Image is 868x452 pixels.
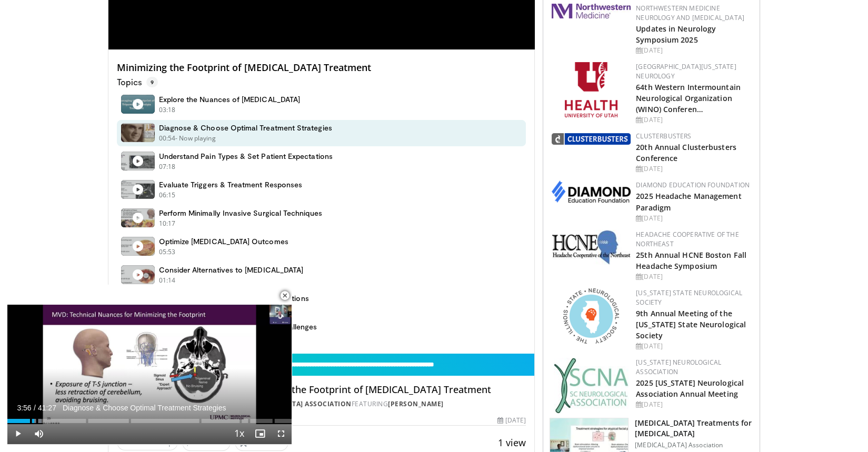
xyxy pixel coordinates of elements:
[159,95,301,104] h4: Explore the Nuances of [MEDICAL_DATA]
[159,247,176,257] p: 05:53
[636,358,721,376] a: [US_STATE] Neurological Association
[498,436,526,449] span: 1 view
[159,152,333,161] h4: Understand Pain Types & Set Patient Expectations
[636,82,741,114] a: 64th Western Intermountain Neurological Organization (WINO) Conferen…
[159,208,322,218] h4: Perform Minimally Invasive Surgical Techniques
[636,214,751,223] div: [DATE]
[247,399,352,408] a: [MEDICAL_DATA] Association
[159,237,288,246] h4: Optimize [MEDICAL_DATA] Outcomes
[146,77,158,87] span: 9
[636,132,691,140] a: Clusterbusters
[636,288,742,307] a: [US_STATE] State Neurological Society
[159,162,176,172] p: 07:18
[38,404,56,412] span: 41:27
[636,378,744,399] a: 2025 [US_STATE] Neurological Association Annual Meeting
[159,190,176,200] p: 06:15
[636,341,751,351] div: [DATE]
[7,423,28,444] button: Play
[159,219,176,228] p: 10:17
[552,133,631,145] img: d3be30b6-fe2b-4f13-a5b4-eba975d75fdd.png.150x105_q85_autocrop_double_scale_upscale_version-0.2.png
[636,272,751,282] div: [DATE]
[7,419,292,423] div: Progress Bar
[274,285,295,307] button: Close
[636,164,751,174] div: [DATE]
[552,4,631,18] img: 2a462fb6-9365-492a-ac79-3166a6f924d8.png.150x105_q85_autocrop_double_scale_upscale_version-0.2.jpg
[636,308,746,340] a: 9th Annual Meeting of the [US_STATE] State Neurological Society
[159,134,176,143] p: 00:54
[159,105,176,115] p: 03:18
[34,404,36,412] span: /
[17,404,31,412] span: 3:56
[228,423,250,444] button: Playback Rate
[565,62,617,117] img: f6362829-b0a3-407d-a044-59546adfd345.png.150x105_q85_autocrop_double_scale_upscale_version-0.2.png
[250,423,271,444] button: Enable picture-in-picture mode
[159,265,304,275] h4: Consider Alternatives to [MEDICAL_DATA]
[554,358,628,413] img: b123db18-9392-45ae-ad1d-42c3758a27aa.jpg.150x105_q85_autocrop_double_scale_upscale_version-0.2.jpg
[636,62,736,81] a: [GEOGRAPHIC_DATA][US_STATE] Neurology
[117,77,158,87] p: Topics
[636,24,716,45] a: Updates in Neurology Symposium 2025
[563,288,619,344] img: 71a8b48c-8850-4916-bbdd-e2f3ccf11ef9.png.150x105_q85_autocrop_double_scale_upscale_version-0.2.png
[636,400,751,409] div: [DATE]
[388,399,444,408] a: [PERSON_NAME]
[271,423,292,444] button: Fullscreen
[159,180,303,189] h4: Evaluate Triggers & Treatment Responses
[117,62,526,74] h4: Minimizing the Footprint of [MEDICAL_DATA] Treatment
[636,191,741,212] a: 2025 Headache Management Paradigm
[159,123,332,133] h4: Diagnose & Choose Optimal Treatment Strategies
[497,416,526,425] div: [DATE]
[636,250,746,271] a: 25th Annual HCNE Boston Fall Headache Symposium
[552,230,631,265] img: 6c52f715-17a6-4da1-9b6c-8aaf0ffc109f.jpg.150x105_q85_autocrop_double_scale_upscale_version-0.2.jpg
[636,4,744,22] a: Northwestern Medicine Neurology and [MEDICAL_DATA]
[636,142,736,163] a: 20th Annual Clusterbusters Conference
[552,180,631,203] img: d0406666-9e5f-4b94-941b-f1257ac5ccaf.png.150x105_q85_autocrop_double_scale_upscale_version-0.2.png
[636,46,751,55] div: [DATE]
[636,230,739,248] a: Headache Cooperative of the Northeast
[635,441,753,449] p: [MEDICAL_DATA] Association
[63,403,226,413] span: Diagnose & Choose Optimal Treatment Strategies
[636,180,750,189] a: Diamond Education Foundation
[240,384,526,396] h4: Minimizing the Footprint of [MEDICAL_DATA] Treatment
[636,115,751,125] div: [DATE]
[28,423,49,444] button: Mute
[240,399,526,409] div: By FEATURING
[635,418,753,439] h3: [MEDICAL_DATA] Treatments for [MEDICAL_DATA]
[159,276,176,285] p: 01:14
[7,285,292,445] video-js: Video Player
[175,134,216,143] p: - Now playing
